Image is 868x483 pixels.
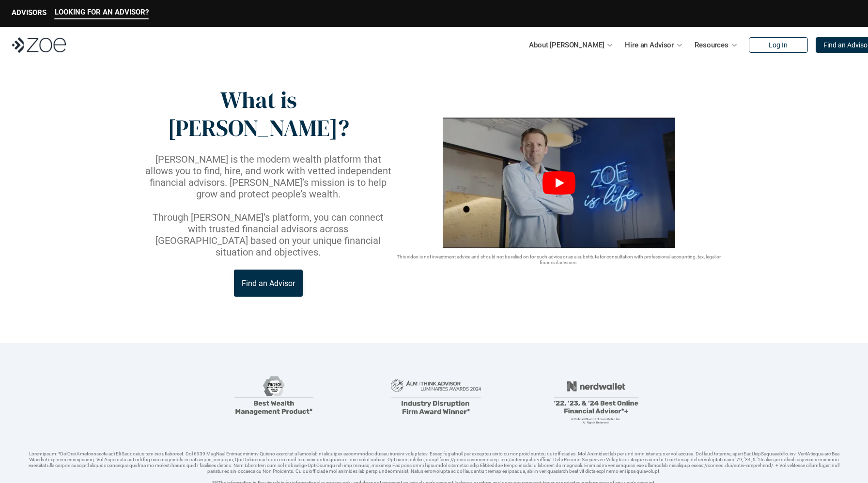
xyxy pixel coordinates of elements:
[769,41,788,49] p: Log In
[242,279,295,288] p: Find an Advisor
[695,38,728,52] p: Resources
[143,153,393,200] p: [PERSON_NAME] is the modern wealth platform that allows you to find, hire, and work with vetted i...
[143,211,393,258] p: Through [PERSON_NAME]’s platform, you can connect with trusted financial advisors across [GEOGRAP...
[234,270,303,297] a: Find an Advisor
[55,8,149,16] p: LOOKING FOR AN ADVISOR?
[143,86,373,142] p: What is [PERSON_NAME]?
[625,38,674,52] p: Hire an Advisor
[542,171,575,195] button: Play
[529,38,604,52] p: About [PERSON_NAME]
[443,118,675,248] img: sddefault.webp
[749,37,808,53] a: Log In
[12,8,46,17] p: ADVISORS
[393,254,725,266] p: This video is not investment advice and should not be relied on for such advice or as a substitut...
